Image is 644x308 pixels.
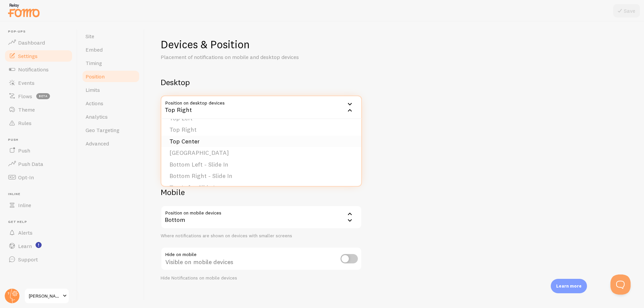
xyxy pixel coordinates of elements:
span: [PERSON_NAME] Photo [29,292,61,300]
a: Limits [82,83,140,97]
span: Opt-In [18,174,34,181]
span: Advanced [86,140,109,147]
a: Learn [4,239,73,253]
span: Rules [18,120,32,126]
a: Site [82,29,140,43]
a: [PERSON_NAME] Photo [24,288,69,304]
span: Push Data [18,161,43,167]
span: Site [86,33,94,40]
span: Analytics [86,113,108,120]
a: Actions [82,97,140,110]
a: Push Data [4,157,73,171]
li: Top Right [161,124,361,136]
a: Dashboard [4,36,73,49]
a: Support [4,253,73,266]
a: Alerts [4,226,73,239]
h2: Mobile [161,187,362,197]
a: Push [4,144,73,157]
span: Get Help [8,220,73,224]
div: Top Right [161,96,362,119]
div: Bottom [161,205,362,229]
h2: Desktop [161,77,362,87]
div: Learn more [551,279,587,293]
a: Theme [4,103,73,116]
iframe: Help Scout Beacon - Open [610,274,631,295]
span: Embed [86,46,103,53]
span: Push [8,138,73,142]
span: Actions [86,100,103,107]
span: Position [86,73,105,80]
span: Push [18,147,30,154]
li: [GEOGRAPHIC_DATA] [161,147,361,159]
span: Theme [18,106,35,113]
li: Bottom Left - Slide In [161,159,361,171]
p: Placement of notifications on mobile and desktop devices [161,53,322,61]
span: Geo Targeting [86,127,119,133]
div: Visible on mobile devices [161,247,362,271]
span: Dashboard [18,39,45,46]
span: Alerts [18,229,33,236]
a: Embed [82,43,140,56]
a: Rules [4,116,73,130]
span: Settings [18,53,38,59]
a: Events [4,76,73,89]
span: Pop-ups [8,29,73,34]
span: Support [18,256,38,263]
a: Advanced [82,137,140,150]
a: Opt-In [4,171,73,184]
span: Inline [8,192,73,196]
a: Position [82,70,140,83]
div: Where notifications are shown on devices with smaller screens [161,233,362,239]
a: Settings [4,49,73,63]
a: Analytics [82,110,140,123]
li: Top Center [161,136,361,147]
p: Learn more [556,283,582,289]
img: fomo-relay-logo-orange.svg [7,2,41,19]
span: Inline [18,202,31,208]
span: Events [18,79,35,86]
a: Inline [4,198,73,212]
li: Top Left - Slide In [161,182,361,194]
a: Notifications [4,63,73,76]
span: Timing [86,60,102,66]
div: Hide Notifications on mobile devices [161,275,362,281]
li: Bottom Right - Slide In [161,170,361,182]
a: Flows beta [4,89,73,103]
a: Timing [82,56,140,70]
a: Geo Targeting [82,123,140,137]
span: beta [36,93,50,99]
svg: <p>Watch New Feature Tutorials!</p> [36,242,42,248]
span: Notifications [18,66,49,73]
span: Limits [86,86,100,93]
h1: Devices & Position [161,38,362,51]
span: Learn [18,243,32,249]
span: Flows [18,93,32,100]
